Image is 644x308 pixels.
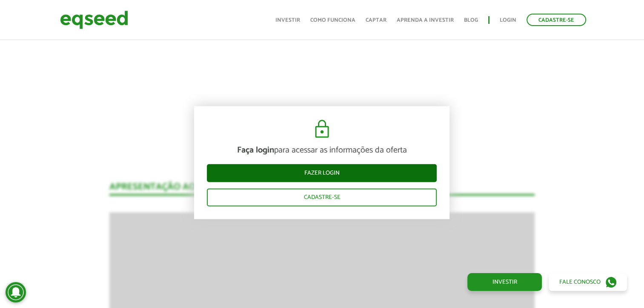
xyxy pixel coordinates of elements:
a: Investir [275,17,300,23]
img: cadeado.svg [312,119,332,140]
a: Cadastre-se [527,14,586,26]
a: Investir [467,273,542,291]
p: para acessar as informações da oferta [207,146,437,156]
a: Fale conosco [549,273,627,291]
a: Blog [464,17,478,23]
img: EqSeed [60,9,128,31]
a: Aprenda a investir [397,17,454,23]
strong: Faça login [237,144,274,158]
a: Captar [366,17,386,23]
a: Cadastre-se [207,189,437,207]
a: Como funciona [310,17,355,23]
a: Login [500,17,516,23]
a: Fazer login [207,164,437,182]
